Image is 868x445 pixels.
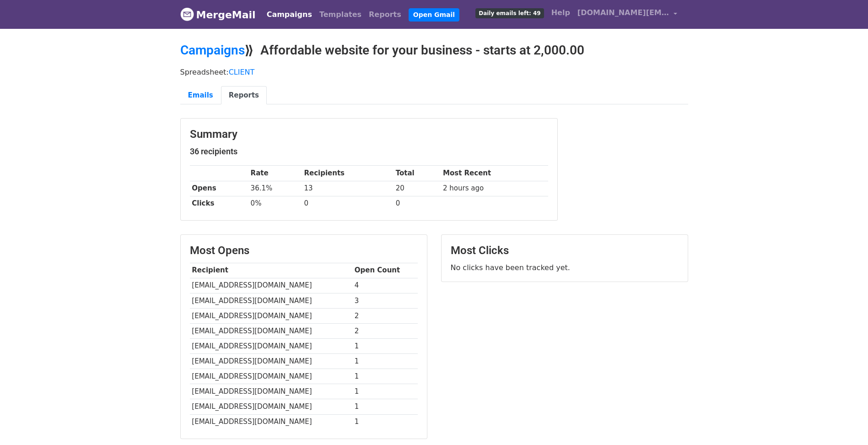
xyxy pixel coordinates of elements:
[441,166,548,181] th: Most Recent
[302,181,394,196] td: 13
[352,263,418,278] th: Open Count
[190,323,352,338] td: [EMAIL_ADDRESS][DOMAIN_NAME]
[190,414,352,429] td: [EMAIL_ADDRESS][DOMAIN_NAME]
[352,278,418,293] td: 4
[190,399,352,414] td: [EMAIL_ADDRESS][DOMAIN_NAME]
[352,399,418,414] td: 1
[302,196,394,211] td: 0
[190,244,418,257] h3: Most Opens
[409,8,459,22] a: Open Gmail
[190,369,352,384] td: [EMAIL_ADDRESS][DOMAIN_NAME]
[365,5,405,24] a: Reports
[352,308,418,323] td: 2
[190,354,352,369] td: [EMAIL_ADDRESS][DOMAIN_NAME]
[190,181,248,196] th: Opens
[180,5,256,24] a: MergeMail
[394,166,441,181] th: Total
[352,369,418,384] td: 1
[221,86,267,105] a: Reports
[248,181,302,196] td: 36.1%
[180,43,688,58] h2: ⟫ Affordable website for your business - starts at 2,000.00
[472,4,547,22] a: Daily emails left: 49
[352,323,418,338] td: 2
[180,7,194,21] img: MergeMail logo
[263,5,316,24] a: Campaigns
[248,166,302,181] th: Rate
[475,8,544,18] span: Daily emails left: 49
[548,4,574,22] a: Help
[352,339,418,354] td: 1
[574,4,681,25] a: [DOMAIN_NAME][EMAIL_ADDRESS][DOMAIN_NAME]
[180,86,221,105] a: Emails
[352,414,418,429] td: 1
[190,196,248,211] th: Clicks
[352,293,418,308] td: 3
[190,278,352,293] td: [EMAIL_ADDRESS][DOMAIN_NAME]
[577,7,669,18] span: [DOMAIN_NAME][EMAIL_ADDRESS][DOMAIN_NAME]
[394,196,441,211] td: 0
[190,263,352,278] th: Recipient
[352,354,418,369] td: 1
[180,43,245,58] a: Campaigns
[190,147,548,157] h5: 36 recipients
[180,67,688,77] p: Spreadsheet:
[190,293,352,308] td: [EMAIL_ADDRESS][DOMAIN_NAME]
[451,244,679,257] h3: Most Clicks
[229,68,255,76] a: CLIENT
[302,166,394,181] th: Recipients
[451,263,679,272] p: No clicks have been tracked yet.
[190,308,352,323] td: [EMAIL_ADDRESS][DOMAIN_NAME]
[441,181,548,196] td: 2 hours ago
[394,181,441,196] td: 20
[190,384,352,399] td: [EMAIL_ADDRESS][DOMAIN_NAME]
[248,196,302,211] td: 0%
[352,384,418,399] td: 1
[190,128,548,141] h3: Summary
[316,5,365,24] a: Templates
[190,339,352,354] td: [EMAIL_ADDRESS][DOMAIN_NAME]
